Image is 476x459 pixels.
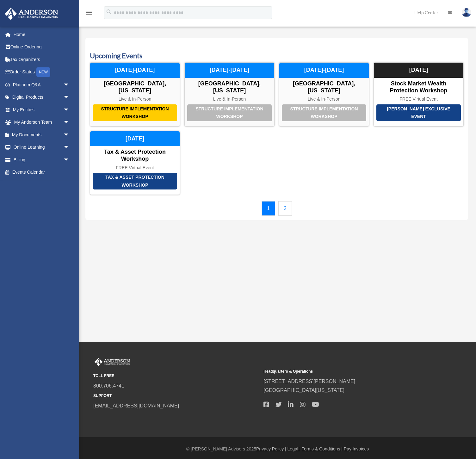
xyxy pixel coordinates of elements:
[4,91,79,104] a: Digital Productsarrow_drop_down
[374,80,463,94] div: Stock Market Wealth Protection Workshop
[185,80,274,94] div: [GEOGRAPHIC_DATA], [US_STATE]
[93,393,259,399] small: SUPPORT
[184,62,275,126] a: Structure Implementation Workshop [GEOGRAPHIC_DATA], [US_STATE] Live & In-Person [DATE]-[DATE]
[90,80,180,94] div: [GEOGRAPHIC_DATA], [US_STATE]
[85,9,93,16] i: menu
[90,51,464,61] h3: Upcoming Events
[4,53,79,66] a: Tax Organizers
[282,104,366,121] div: Structure Implementation Workshop
[90,131,180,146] div: [DATE]
[279,62,369,126] a: Structure Implementation Workshop [GEOGRAPHIC_DATA], [US_STATE] Live & In-Person [DATE]-[DATE]
[263,379,355,384] a: [STREET_ADDRESS][PERSON_NAME]
[93,383,124,388] a: 800.706.4741
[262,201,275,216] a: 1
[4,116,79,129] a: My Anderson Teamarrow_drop_down
[85,11,93,16] a: menu
[90,165,180,171] div: FREE Virtual Event
[63,91,76,104] span: arrow_drop_down
[90,62,180,126] a: Structure Implementation Workshop [GEOGRAPHIC_DATA], [US_STATE] Live & In-Person [DATE]-[DATE]
[462,8,471,17] img: User Pic
[279,63,369,78] div: [DATE]-[DATE]
[63,103,76,116] span: arrow_drop_down
[344,446,369,451] a: Pay Invoices
[4,28,79,41] a: Home
[63,128,76,141] span: arrow_drop_down
[256,446,286,451] a: Privacy Policy |
[63,153,76,166] span: arrow_drop_down
[187,104,272,121] div: Structure Implementation Workshop
[4,103,79,116] a: My Entitiesarrow_drop_down
[185,96,274,102] div: Live & In-Person
[90,96,180,102] div: Live & In-Person
[4,41,79,53] a: Online Ordering
[185,63,274,78] div: [DATE]-[DATE]
[287,446,301,451] a: Legal |
[374,96,463,102] div: FREE Virtual Event
[3,8,60,20] img: Anderson Advisors Platinum Portal
[90,131,180,195] a: Tax & Asset Protection Workshop Tax & Asset Protection Workshop FREE Virtual Event [DATE]
[63,141,76,154] span: arrow_drop_down
[93,373,259,379] small: TOLL FREE
[93,403,179,408] a: [EMAIL_ADDRESS][DOMAIN_NAME]
[376,104,461,121] div: [PERSON_NAME] Exclusive Event
[4,141,79,154] a: Online Learningarrow_drop_down
[90,63,180,78] div: [DATE]-[DATE]
[63,78,76,91] span: arrow_drop_down
[93,358,131,366] img: Anderson Advisors Platinum Portal
[106,9,113,16] i: search
[93,173,177,189] div: Tax & Asset Protection Workshop
[4,128,79,141] a: My Documentsarrow_drop_down
[278,201,292,216] a: 2
[63,116,76,129] span: arrow_drop_down
[374,63,463,78] div: [DATE]
[90,149,180,162] div: Tax & Asset Protection Workshop
[79,445,476,453] div: © [PERSON_NAME] Advisors 2025
[279,96,369,102] div: Live & In-Person
[4,78,79,91] a: Platinum Q&Aarrow_drop_down
[374,62,464,126] a: [PERSON_NAME] Exclusive Event Stock Market Wealth Protection Workshop FREE Virtual Event [DATE]
[302,446,343,451] a: Terms & Conditions |
[263,388,344,393] a: [GEOGRAPHIC_DATA][US_STATE]
[4,166,76,179] a: Events Calendar
[263,368,429,375] small: Headquarters & Operations
[93,104,177,121] div: Structure Implementation Workshop
[36,67,50,77] div: NEW
[4,153,79,166] a: Billingarrow_drop_down
[4,66,79,79] a: Order StatusNEW
[279,80,369,94] div: [GEOGRAPHIC_DATA], [US_STATE]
